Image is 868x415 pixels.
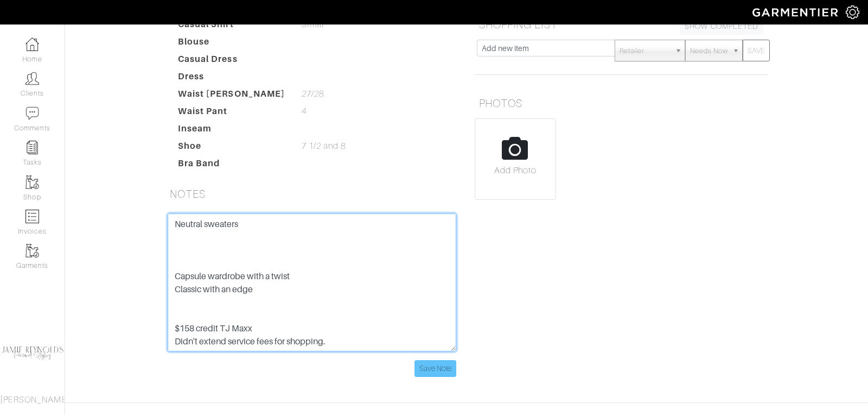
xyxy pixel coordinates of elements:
[25,37,39,51] img: dashboard-icon-dbcd8f5a0b271acd01030246c82b418ddd0df26cd7fceb0bd07c9910d44c42f6.png
[25,106,39,120] img: comment-icon-a0a6a9ef722e966f86d9cbdc48e553b5cf19dbc54f86b18d962a5391bc8f6eb6.png
[620,40,671,62] span: Retailer
[25,141,39,154] img: reminder-icon-8004d30b9f0a5d33ae49ab947aed9ed385cf756f9e5892f1edd6e32f2345188e.png
[25,244,39,257] img: garments-icon-b7da505a4dc4fd61783c78ac3ca0ef83fa9d6f193b1c9dc38574b1d14d53ca28.png
[170,105,293,122] dt: Waist Pant
[170,122,293,140] dt: Inseam
[170,87,293,105] dt: Waist [PERSON_NAME]
[743,40,770,61] button: SAVE
[25,210,39,223] img: orders-icon-0abe47150d42831381b5fb84f609e132dff9fe21cb692f30cb5eec754e2cba89.png
[475,14,768,35] h5: SHOPPING LIST
[414,360,456,377] input: Save Note
[302,87,324,100] span: 27/28
[170,157,293,174] dt: Bra Band
[25,175,39,189] img: garments-icon-b7da505a4dc4fd61783c78ac3ca0ef83fa9d6f193b1c9dc38574b1d14d53ca28.png
[302,105,307,118] span: 4
[170,70,293,87] dt: Dress
[302,140,346,153] span: 7 1/2 and 8
[170,53,293,70] dt: Casual Dress
[747,3,846,22] img: garmentier-logo-header-white-b43fb05a5012e4ada735d5af1a66efaba907eab6374d6393d1fbf88cb4ef424d.png
[25,72,39,85] img: clients-icon-6bae9207a08558b7cb47a8932f037763ab4055f8c8b6bfacd5dc20c3e0201464.png
[846,5,859,19] img: gear-icon-white-bd11855cb880d31180b6d7d6211b90ccbf57a29d726f0c71d8c61bd08dd39cc2.png
[170,18,293,35] dt: Casual Shirt
[165,183,458,205] h5: NOTES
[680,18,763,35] a: SHOW COMPLETED
[475,92,768,114] h5: PHOTOS
[690,40,728,62] span: Needs Now
[170,140,293,157] dt: Shoe
[168,213,456,351] textarea: Casual black boot Black blazer lace camisole for layering under the blue blazer Turtlenecks tees ...
[170,35,293,53] dt: Blouse
[477,40,615,56] input: Add new item
[302,18,324,31] span: Small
